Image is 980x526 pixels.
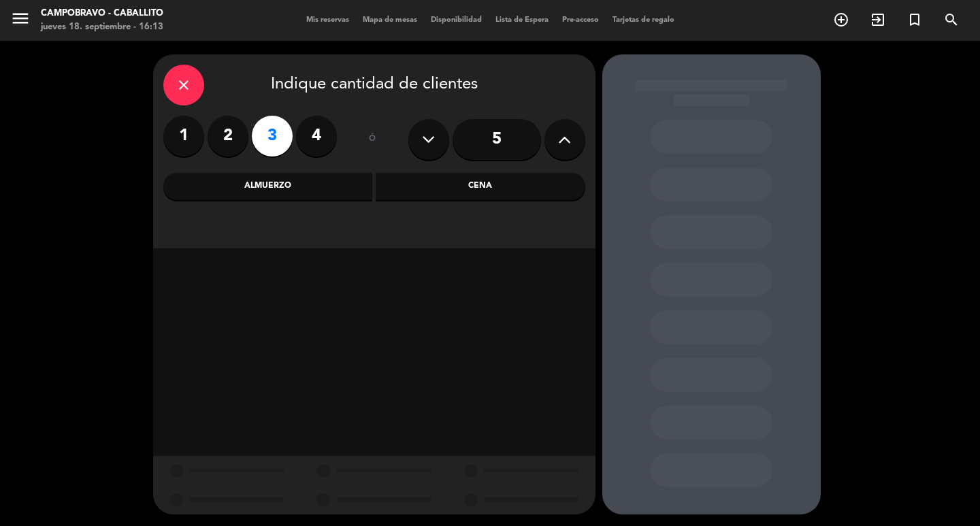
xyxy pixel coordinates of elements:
[163,173,373,200] div: Almuerzo
[356,16,424,24] span: Mapa de mesas
[208,116,248,157] label: 2
[833,12,849,28] i: add_circle_outline
[41,7,163,20] div: Campobravo - caballito
[943,12,960,28] i: search
[606,16,681,24] span: Tarjetas de regalo
[10,8,31,33] button: menu
[41,20,163,34] div: jueves 18. septiembre - 16:13
[252,116,293,157] label: 3
[906,12,923,28] i: turned_in_not
[10,8,31,29] i: menu
[163,116,204,157] label: 1
[555,16,606,24] span: Pre-acceso
[299,16,356,24] span: Mis reservas
[424,16,489,24] span: Disponibilidad
[296,116,337,157] label: 4
[489,16,555,24] span: Lista de Espera
[163,65,585,105] div: Indique cantidad de clientes
[350,116,395,163] div: ó
[870,12,886,28] i: exit_to_app
[376,173,585,200] div: Cena
[176,77,192,93] i: close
